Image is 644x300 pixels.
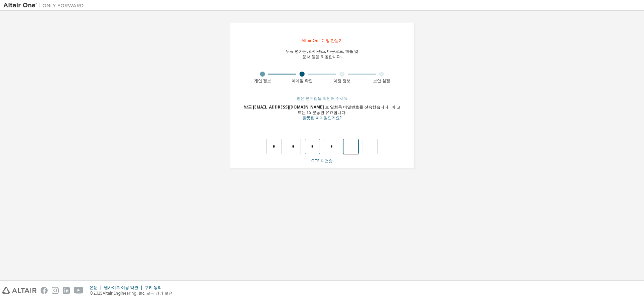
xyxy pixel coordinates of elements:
img: youtube.svg [74,287,84,294]
font: 동안 유효합니다 [316,110,345,115]
font: 15 분 [307,110,316,115]
font: 쿠키 동의 [145,285,162,290]
img: facebook.svg [41,287,48,294]
font: 2025 [93,290,103,296]
img: altair_logo.svg [2,287,37,294]
a: 등록 양식으로 돌아가기 [303,116,341,120]
font: 잘못된 이메일인가요? [303,115,341,121]
font: 무료 평가판, 라이센스, 다운로드, 학습 및 [286,48,358,54]
img: linkedin.svg [63,287,70,294]
font: © [90,290,93,296]
font: 웹사이트 이용 약관 [104,285,138,290]
font: 은둔 [90,285,98,290]
font: 이메일 확인 [291,78,313,84]
font: Altair One 계정 만들기 [302,38,343,43]
font: 로 일회용 비밀번호를 전송했습니다 . 이 코드는 [298,104,400,115]
font: 받은 편지함을 확인해 주세요 [297,95,348,101]
img: instagram.svg [52,287,59,294]
font: 개인 정보 [254,78,271,84]
font: 보안 설정 [373,78,390,84]
font: 방금 [EMAIL_ADDRESS][DOMAIN_NAME] [244,104,324,110]
img: 알타이르 원 [3,2,87,9]
font: 문서 등을 제공합니다. [303,54,342,59]
font: . [345,110,346,115]
font: OTP 재전송 [311,158,333,164]
font: Altair Engineering, Inc. 모든 권리 보유. [103,290,173,296]
font: 계정 정보 [333,78,351,84]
